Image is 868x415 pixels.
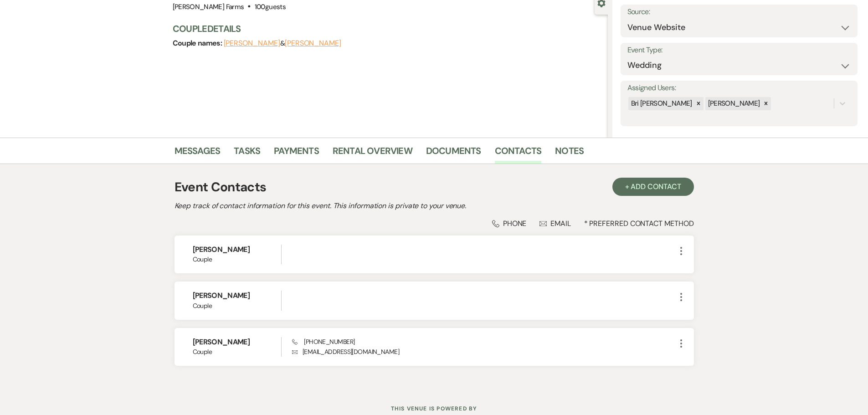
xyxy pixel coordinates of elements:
a: Rental Overview [333,143,412,164]
h6: [PERSON_NAME] [193,245,282,255]
a: Messages [175,143,221,164]
h2: Keep track of contact information for this event. This information is private to your venue. [175,200,694,211]
h6: [PERSON_NAME] [193,291,282,301]
span: Couple [193,347,282,357]
span: [PHONE_NUMBER] [292,338,354,346]
label: Assigned Users: [627,82,851,95]
span: Couple [193,255,282,264]
span: Couple [193,301,282,311]
button: [PERSON_NAME] [285,40,341,47]
div: Bri [PERSON_NAME] [628,97,693,110]
p: [EMAIL_ADDRESS][DOMAIN_NAME] [292,347,675,357]
div: [PERSON_NAME] [705,97,761,110]
h6: [PERSON_NAME] [193,337,282,347]
a: Notes [555,143,584,164]
label: Source: [627,5,851,19]
div: * Preferred Contact Method [175,219,694,228]
span: [PERSON_NAME] Farms [173,2,244,11]
h1: Event Contacts [175,178,267,197]
div: Phone [492,219,527,228]
div: Email [539,219,571,228]
a: Payments [274,143,319,164]
label: Event Type: [627,44,851,57]
span: 100 guests [255,2,286,11]
a: Contacts [495,143,542,164]
button: [PERSON_NAME] [224,40,280,47]
span: Couple names: [173,38,224,48]
span: & [224,39,341,48]
h3: Couple Details [173,22,599,35]
a: Documents [426,143,481,164]
button: + Add Contact [612,178,694,196]
a: Tasks [234,143,260,164]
